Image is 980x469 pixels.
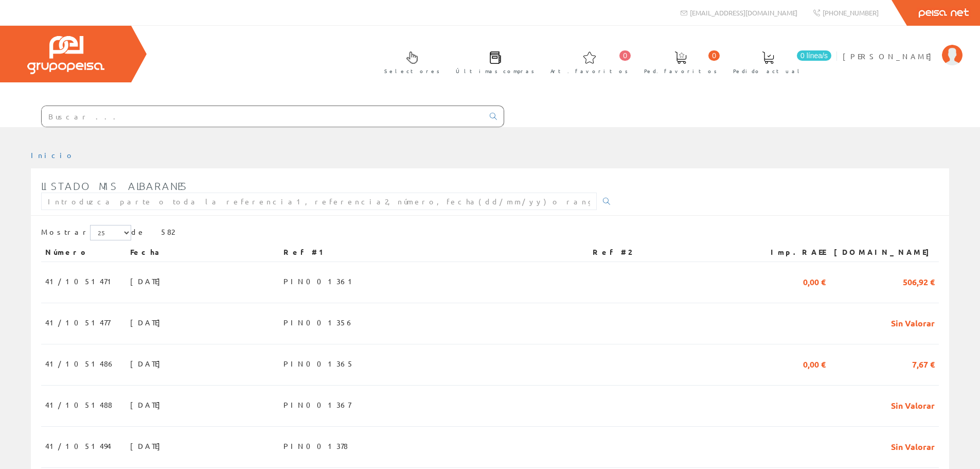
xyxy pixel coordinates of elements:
[45,355,115,372] span: 41/1051486
[891,314,935,331] span: Sin Valorar
[283,314,354,331] span: PIN001356
[753,243,830,262] th: Imp.RAEE
[891,396,935,413] span: Sin Valorar
[283,396,351,413] span: PIN001367
[283,355,354,372] span: PIN001365
[456,66,534,76] span: Últimas compras
[843,51,937,61] span: [PERSON_NAME]
[41,225,131,240] label: Mostrar
[903,272,935,290] span: 506,92 €
[130,272,166,290] span: [DATE]
[891,437,935,455] span: Sin Valorar
[45,314,110,331] span: 41/1051477
[446,43,540,80] a: Últimas compras
[31,150,75,160] a: Inicio
[45,396,112,413] span: 41/1051488
[550,66,628,76] span: Art. favoritos
[823,8,879,17] span: [PHONE_NUMBER]
[41,193,597,210] input: Introduzca parte o toda la referencia1, referencia2, número, fecha(dd/mm/yy) o rango de fechas(dd...
[279,243,588,262] th: Ref #1
[803,272,826,290] span: 0,00 €
[644,66,717,76] span: Ped. favoritos
[126,243,279,262] th: Fecha
[90,225,131,240] select: Mostrar
[283,272,357,290] span: PIN001361
[45,272,116,290] span: 41/1051471
[797,50,831,61] span: 0 línea/s
[41,225,939,243] div: de 582
[130,314,166,331] span: [DATE]
[589,243,753,262] th: Ref #2
[130,437,166,455] span: [DATE]
[708,50,720,61] span: 0
[41,180,188,192] span: Listado mis albaranes
[45,437,111,455] span: 41/1051494
[619,50,631,61] span: 0
[27,36,104,74] img: Grupo Peisa
[843,43,963,53] a: [PERSON_NAME]
[384,66,440,76] span: Selectores
[803,355,826,372] span: 0,00 €
[283,437,348,455] span: PIN001378
[912,355,935,372] span: 7,67 €
[374,43,445,80] a: Selectores
[41,243,126,262] th: Número
[130,396,166,413] span: [DATE]
[830,243,939,262] th: [DOMAIN_NAME]
[42,106,484,127] input: Buscar ...
[690,8,797,17] span: [EMAIL_ADDRESS][DOMAIN_NAME]
[733,66,803,76] span: Pedido actual
[130,355,166,372] span: [DATE]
